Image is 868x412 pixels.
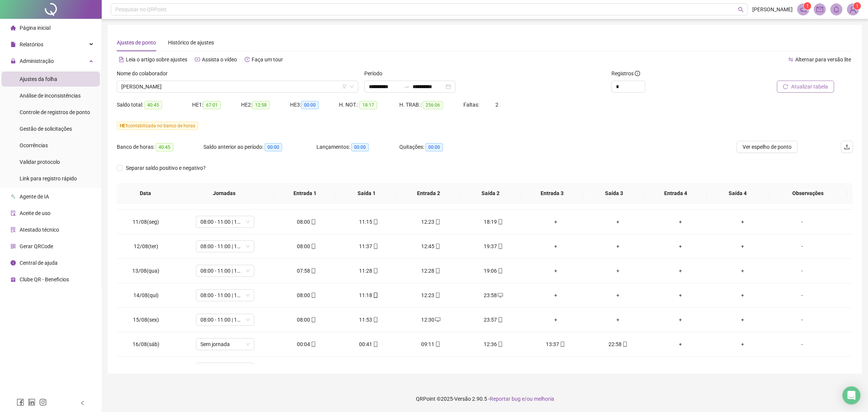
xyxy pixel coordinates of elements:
span: info-circle [635,71,640,76]
div: + [655,242,705,250]
button: Atualizar tabela [777,81,834,93]
span: [PERSON_NAME] [752,5,793,14]
span: Ocorrências [20,142,48,148]
div: 18:19 [468,218,518,226]
span: down [350,84,354,89]
span: Separar saldo positivo e negativo? [123,164,209,172]
div: Saldo anterior ao período: [203,143,316,151]
div: + [593,267,643,275]
span: mobile [372,342,378,347]
span: mobile [434,244,440,249]
div: 11:37 [344,242,394,250]
span: gift [11,277,16,282]
div: 00:41 [344,340,394,348]
label: Nome do colaborador [117,69,173,78]
span: mobile [372,293,378,298]
span: desktop [434,317,440,322]
div: 07:58 [281,267,332,275]
span: 15/08(sex) [133,317,159,323]
span: 1 [856,3,859,9]
sup: 1 [804,2,811,10]
span: Validar protocolo [20,159,60,165]
img: 91175 [847,4,859,15]
div: + [593,291,643,299]
div: + [593,242,643,250]
div: Lançamentos: [316,143,399,151]
div: + [655,316,705,324]
div: HE 3: [290,101,339,109]
div: + [717,316,767,324]
span: Reportar bug e/ou melhoria [490,396,554,402]
div: 08:00 [281,242,332,250]
div: + [655,291,705,299]
span: mobile [434,268,440,273]
span: Versão [454,396,471,402]
span: mobile [497,317,503,322]
span: facebook [17,398,24,406]
span: qrcode [11,244,16,249]
th: Entrada 3 [521,183,583,204]
span: 40:45 [144,101,162,109]
span: mail [816,6,823,13]
span: swap-right [403,84,410,90]
div: - [780,340,824,348]
span: mobile [434,342,440,347]
sup: Atualize o seu contato no menu Meus Dados [853,2,861,10]
span: 08:00 - 11:00 | 12:12 - 18:00 [200,265,250,276]
div: 08:00 [281,291,332,299]
span: 256:06 [423,101,443,109]
span: Controle de registros de ponto [20,109,90,115]
span: Análise de inconsistências [20,93,81,99]
div: 23:58 [468,291,518,299]
div: + [530,242,581,250]
div: HE 2: [241,101,290,109]
span: 40:45 [156,143,173,151]
span: Histórico de ajustes [168,40,214,46]
div: 19:37 [468,242,518,250]
span: JULIANO BEZERRA [121,81,354,92]
span: mobile [372,219,378,224]
span: 2 [495,102,498,108]
span: upload [844,144,850,150]
span: Sem jornada [200,363,250,374]
span: swap [788,57,793,62]
div: 08:00 [281,218,332,226]
div: + [530,291,581,299]
span: mobile [434,219,440,224]
span: HE 1 [120,123,128,128]
div: + [530,267,581,275]
span: desktop [497,293,503,298]
div: 11:28 [344,267,394,275]
span: search [738,7,744,12]
span: info-circle [11,260,16,266]
span: solution [11,227,16,232]
span: file-text [119,57,124,62]
span: mobile [310,268,316,273]
span: Atualizar tabela [791,82,828,91]
span: Faça um tour [252,56,283,63]
span: notification [800,6,807,13]
th: Saída 2 [460,183,521,204]
div: + [717,267,767,275]
div: + [655,267,705,275]
span: mobile [497,268,503,273]
span: Alternar para versão lite [795,56,851,63]
span: mobile [310,219,316,224]
span: left [80,400,85,406]
span: 00:00 [425,143,443,151]
span: mobile [310,244,316,249]
span: mobile [434,293,440,298]
span: 00:00 [351,143,369,151]
div: + [655,340,705,348]
button: Ver espelho de ponto [737,141,798,153]
span: mobile [559,342,565,347]
span: contabilizada no banco de horas [117,122,198,130]
span: Administração [20,58,54,64]
span: mobile [497,244,503,249]
div: 11:53 [344,316,394,324]
div: + [593,218,643,226]
div: + [593,316,643,324]
span: to [403,84,410,90]
div: + [717,340,767,348]
span: history [245,57,250,62]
